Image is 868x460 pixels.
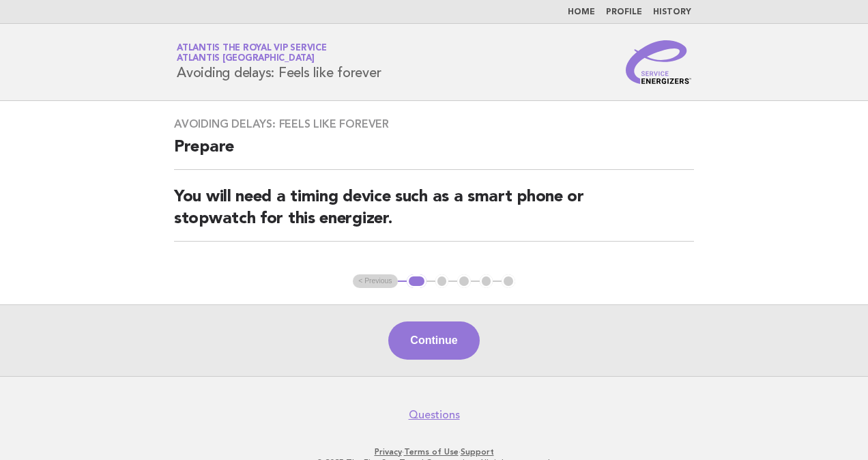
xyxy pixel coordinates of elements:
[409,408,460,422] a: Questions
[174,136,694,170] h2: Prepare
[177,44,381,80] h1: Avoiding delays: Feels like forever
[461,447,494,457] a: Support
[388,321,479,360] button: Continue
[653,8,691,16] a: History
[606,8,642,16] a: Profile
[177,44,327,63] a: Atlantis the Royal VIP ServiceAtlantis [GEOGRAPHIC_DATA]
[375,447,402,457] a: Privacy
[568,8,595,16] a: Home
[174,186,694,242] h2: You will need a timing device such as a smart phone or stopwatch for this energizer.
[626,40,691,84] img: Service Energizers
[407,274,426,288] button: 1
[174,117,694,131] h3: Avoiding delays: Feels like forever
[177,55,315,63] span: Atlantis [GEOGRAPHIC_DATA]
[404,447,459,457] a: Terms of Use
[19,446,849,457] p: · ·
